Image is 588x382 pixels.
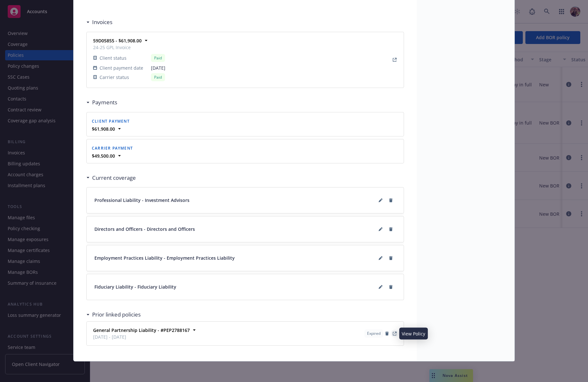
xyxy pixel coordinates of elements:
[151,73,165,81] div: Paid
[92,18,112,26] h3: Invoices
[86,98,117,107] div: Payments
[93,327,190,333] strong: General Partnership Liability - #PEP2788167
[100,55,127,61] span: Client status
[391,56,399,64] a: View Invoice
[92,310,141,319] h3: Prior linked policies
[94,226,195,232] span: Directors and Officers - Directors and Officers
[100,65,143,71] span: Client payment date
[92,126,115,132] strong: $61,908.00
[391,330,399,337] a: View Policy
[92,174,136,182] h3: Current coverage
[86,174,136,182] div: Current coverage
[94,255,235,261] span: Employment Practices Liability - Employment Practices Liability
[92,98,117,107] h3: Payments
[86,310,141,319] div: Prior linked policies
[94,197,189,204] span: Professional Liability - Investment Advisors
[93,38,142,44] strong: 59D05855 - $61,908.00
[92,118,130,124] span: Client payment
[93,44,165,51] span: 24-25 GPL Invoice
[100,74,129,81] span: Carrier status
[94,283,176,290] span: Fiduciary Liability - Fiduciary Liability
[86,18,112,26] div: Invoices
[151,54,165,62] div: Paid
[92,153,115,159] strong: $49,500.00
[93,334,190,340] span: [DATE] - [DATE]
[92,145,133,151] span: Carrier payment
[367,331,381,336] span: Expired
[151,65,165,71] span: [DATE]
